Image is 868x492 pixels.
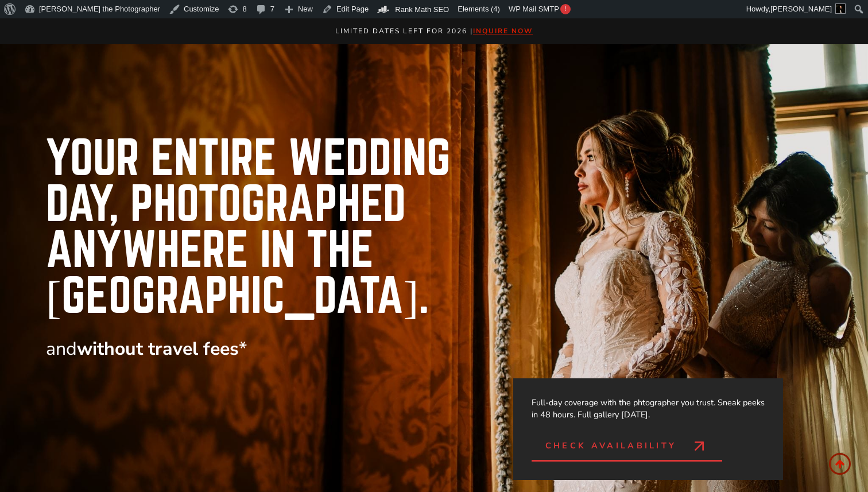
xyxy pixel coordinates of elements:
[473,26,533,36] a: inquire now
[46,136,534,320] h1: Your entire Wedding Day, Photographed Anywhere in the [GEOGRAPHIC_DATA].
[395,5,449,14] span: Rank Math SEO
[13,25,856,37] p: Limited Dates LEft for 2026 |
[46,338,448,360] p: and *
[770,5,832,13] span: [PERSON_NAME]
[532,397,765,421] p: Full-day coverage with the phtographer you trust. Sneak peeks in 48 hours. Full gallery [DATE].
[560,4,571,14] span: !
[829,453,851,475] a: Scroll to top
[545,439,677,452] span: Check Availability
[77,336,239,361] strong: without travel fees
